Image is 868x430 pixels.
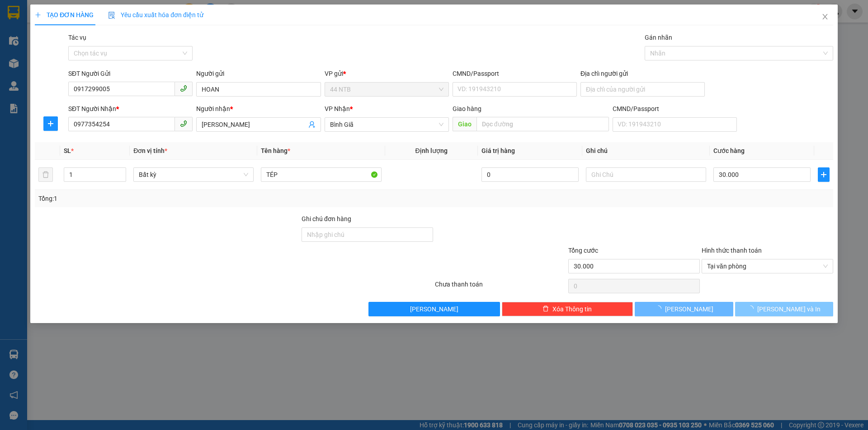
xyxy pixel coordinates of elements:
span: Giao hàng [453,105,481,112]
span: phone [180,85,187,92]
div: Địa chỉ người gửi [580,69,705,79]
span: plus [44,120,57,127]
span: Yêu cầu xuất hóa đơn điện tử [108,11,203,18]
span: DĐ: [77,47,90,56]
span: VP Nhận [325,105,350,112]
div: 44 NTB [8,8,71,18]
div: Người gửi [196,69,321,79]
label: Tác vụ [68,34,86,41]
span: Bình Giã [330,118,443,131]
label: Ghi chú đơn hàng [302,215,351,222]
button: deleteXóa Thông tin [502,302,633,316]
input: Dọc đường [476,117,609,131]
input: VD: Bàn, Ghế [261,167,381,182]
span: loading [747,305,757,312]
img: icon [108,12,115,19]
input: 0 [481,167,579,182]
button: plus [818,167,830,182]
div: TRANG [8,18,71,29]
label: Gán nhãn [645,34,672,41]
span: Định lượng [415,147,448,154]
input: Ghi chú đơn hàng [302,227,433,242]
span: C : [76,65,83,75]
div: [PERSON_NAME] [77,18,168,29]
span: Cước hàng [713,147,745,154]
input: Địa chỉ của người gửi [580,82,705,97]
div: CMND/Passport [613,104,737,114]
div: Người nhận [196,104,321,114]
span: plus [818,171,829,178]
span: plus [35,12,41,18]
div: 50.000 [76,63,169,76]
span: close [821,13,829,20]
span: Xóa Thông tin [552,304,592,314]
div: 0933734386 [77,29,168,42]
span: Giá trị hàng [481,147,515,154]
button: plus [43,116,58,131]
div: Tổng: 1 [38,194,335,203]
span: [PERSON_NAME] [665,304,713,314]
button: Close [812,5,838,30]
div: VP gửi [325,69,449,79]
span: Tổng cước [568,247,598,254]
span: Đơn vị tính [133,147,167,154]
label: Hình thức thanh toán [702,247,762,254]
button: [PERSON_NAME] [635,302,733,316]
input: Ghi Chú [586,167,706,182]
div: HANG NGOAI [77,8,168,18]
div: SĐT Người Gửi [68,69,193,79]
span: [PERSON_NAME] và In [757,304,821,314]
div: CMND/Passport [453,69,577,79]
span: Nhận: [77,9,99,18]
div: 0949668527 [8,29,71,42]
span: phone [180,120,187,127]
span: Tên hàng [261,147,290,154]
button: [PERSON_NAME] và In [735,302,833,316]
span: [PERSON_NAME] [410,304,458,314]
button: delete [38,167,53,182]
span: user-add [308,121,316,128]
div: SĐT Người Nhận [68,104,193,114]
span: Tại văn phòng [707,259,828,273]
th: Ghi chú [582,142,710,160]
span: Giao [453,117,476,131]
span: Th.Chiếu_TV [90,42,168,58]
span: delete [542,305,549,313]
span: Bất kỳ [139,168,248,181]
span: SL [64,147,71,154]
button: [PERSON_NAME] [368,302,500,316]
span: TẠO ĐƠN HÀNG [35,11,94,18]
div: Chưa thanh toán [434,279,567,295]
span: loading [655,305,665,312]
span: Gửi: [8,9,22,18]
span: 44 NTB [330,83,443,96]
